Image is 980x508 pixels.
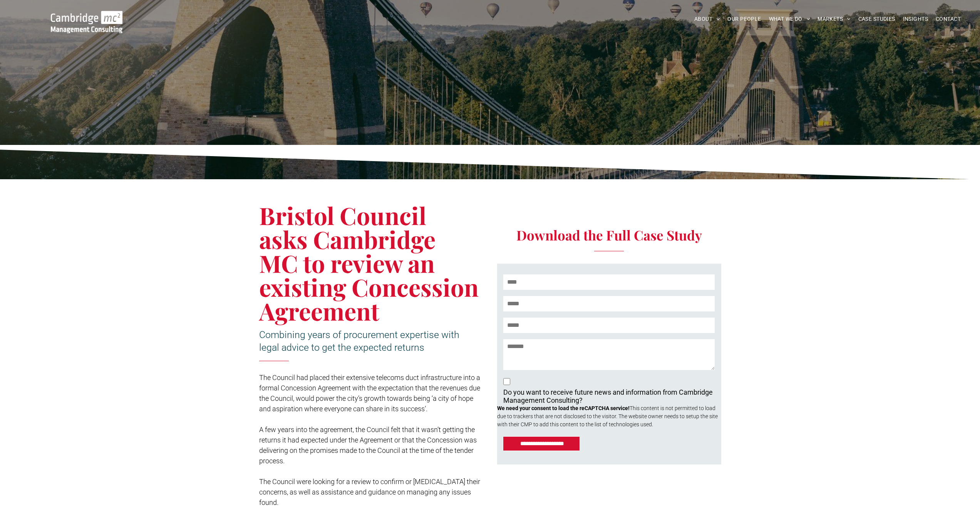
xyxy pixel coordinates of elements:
a: INSIGHTS [899,13,932,25]
a: ABOUT [690,13,724,25]
p: Do you want to receive future news and information from Cambridge Management Consulting? [503,388,713,404]
span: Combining years of procurement expertise with legal advice to get the expected returns [259,329,459,353]
a: MARKETS [814,13,854,25]
a: CASE STUDIES [854,13,899,25]
a: OUR PEOPLE [724,13,765,25]
strong: We need your consent to load the reCAPTCHA service! [497,405,630,411]
span: Bristol Council asks Cambridge MC to review an existing Concession Agreement [259,199,479,327]
input: Do you want to receive future news and information from Cambridge Management Consulting? [503,378,510,385]
a: CONTACT [932,13,965,25]
img: Go to Homepage [51,11,122,33]
span: The Council had placed their extensive telecoms duct infrastructure into a formal Concession Agre... [259,373,480,413]
span: This content is not permitted to load due to trackers that are not disclosed to the visitor. The ... [497,405,718,427]
a: WHAT WE DO [765,13,814,25]
span: Download the Full Case Study [516,226,702,244]
span: A few years into the agreement, the Council felt that it wasn’t getting the returns it had expect... [259,426,477,465]
span: The Council were looking for a review to confirm or [MEDICAL_DATA] their concerns, as well as ass... [259,478,480,506]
